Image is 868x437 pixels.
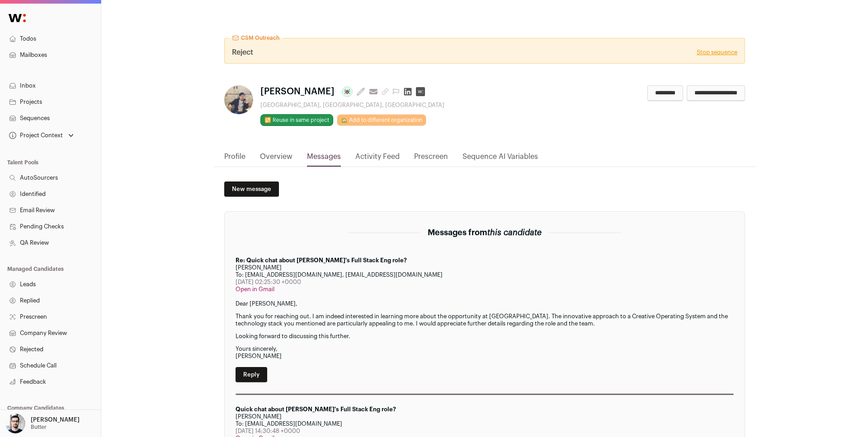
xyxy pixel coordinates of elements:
a: Overview [260,151,292,167]
a: Profile [224,151,245,167]
button: 🔂 Reuse in same project [260,114,333,126]
a: New message [224,181,279,197]
p: Thank you for reaching out. I am indeed interested in learning more about the opportunity at [GEO... [236,313,734,327]
img: 478ab3e8ee8e0f73527cb18443fbf0fb6286beda2e4bae25be8d235723add411.jpg [224,85,253,114]
div: To: [EMAIL_ADDRESS][DOMAIN_NAME], [EMAIL_ADDRESS][DOMAIN_NAME] [236,271,734,279]
a: Activity Feed [355,151,400,167]
h2: Messages from [428,226,542,239]
span: this candidate [487,228,542,237]
div: [DATE] 14:30:48 +0000 [236,428,734,435]
div: To: [EMAIL_ADDRESS][DOMAIN_NAME] [236,420,734,428]
div: [GEOGRAPHIC_DATA], [GEOGRAPHIC_DATA], [GEOGRAPHIC_DATA] [260,102,444,109]
span: Reject [232,47,253,58]
div: [PERSON_NAME] [236,264,734,271]
p: Yours sincerely, [PERSON_NAME] [236,345,734,360]
img: 10051957-medium_jpg [5,414,25,433]
p: Looking forward to discussing this further. [236,333,734,340]
p: Butter [31,423,47,431]
p: [PERSON_NAME] [31,416,80,423]
div: Re: Quick chat about [PERSON_NAME]'s Full Stack Eng role? [236,257,734,264]
div: [DATE] 02:25:30 +0000 [236,279,734,286]
p: Dear [PERSON_NAME], [236,300,734,307]
a: Sequence AI Variables [462,151,538,167]
span: CSM Outreach [241,34,279,42]
a: 🏡 Add to different organization [337,114,426,126]
div: [PERSON_NAME] [236,413,734,420]
img: Wellfound [4,9,31,27]
button: Open dropdown [4,414,81,433]
a: Stop sequence [697,49,737,56]
div: Quick chat about [PERSON_NAME]'s Full Stack Eng role? [236,406,734,413]
a: Open in Gmail [236,286,274,292]
div: Project Context [7,132,63,139]
span: [PERSON_NAME] [260,85,335,98]
button: Open dropdown [7,129,75,142]
a: Messages [307,151,341,167]
a: Reply [236,367,267,382]
a: Prescreen [414,151,448,167]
